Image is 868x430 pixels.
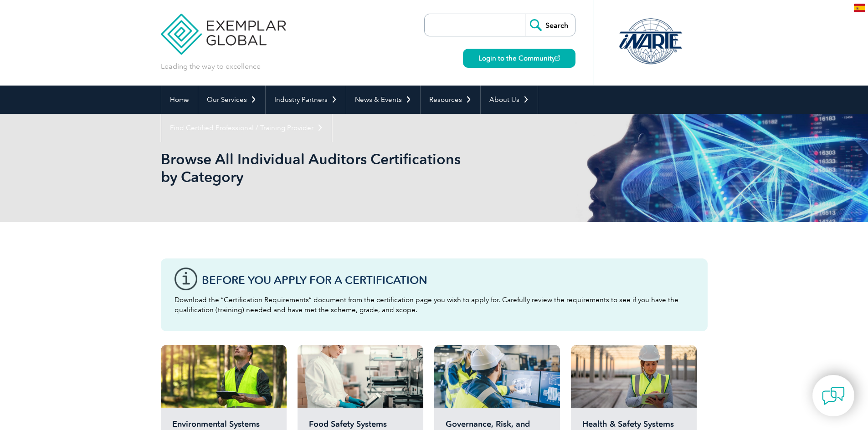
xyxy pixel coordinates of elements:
img: contact-chat.png [822,384,845,407]
p: Leading the way to excellence [161,61,261,71]
a: Resources [421,86,480,114]
a: Find Certified Professional / Training Provider [161,114,332,142]
img: es [854,4,865,12]
a: News & Events [346,86,420,114]
h1: Browse All Individual Auditors Certifications by Category [161,150,511,186]
a: Our Services [198,86,265,114]
a: Login to the Community [463,49,575,68]
p: Download the “Certification Requirements” document from the certification page you wish to apply ... [175,295,694,315]
a: About Us [481,86,538,114]
h3: Before You Apply For a Certification [202,274,694,286]
a: Industry Partners [266,86,346,114]
img: open_square.png [555,56,560,61]
input: Search [525,14,575,36]
a: Home [161,86,198,114]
